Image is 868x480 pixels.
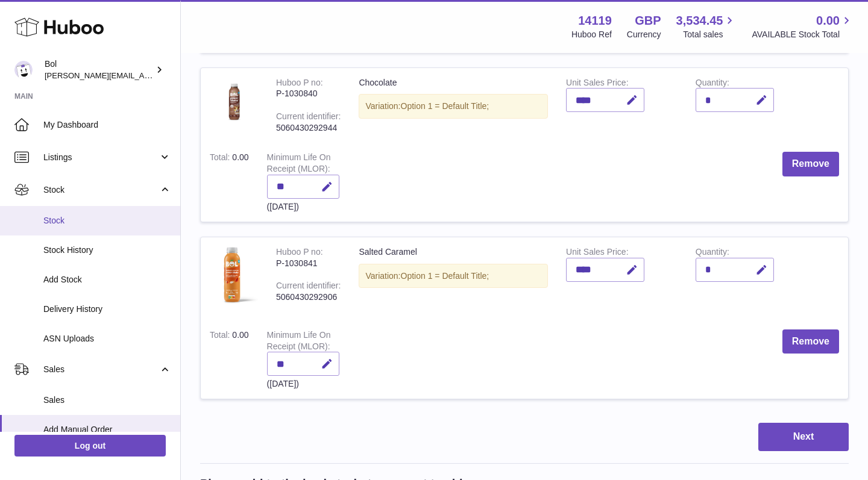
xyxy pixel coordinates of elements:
span: My Dashboard [43,119,171,131]
span: Total sales [683,29,737,40]
span: Listings [43,152,159,163]
span: Sales [43,364,159,375]
a: 0.00 AVAILABLE Stock Total [752,13,854,40]
label: Unit Sales Price [566,247,628,260]
span: Stock History [43,245,171,256]
span: Option 1 = Default Title; [401,101,489,111]
div: Currency [627,29,661,40]
label: Quantity [696,78,729,90]
div: 5060430292944 [276,122,341,134]
span: Option 1 = Default Title; [401,271,489,281]
div: P-1030841 [276,258,341,269]
a: 3,534.45 Total sales [676,13,737,40]
span: 0.00 [232,330,248,340]
span: Stock [43,184,159,196]
td: Chocolate [350,68,557,143]
img: Chocolate [210,77,258,125]
div: 5060430292906 [276,291,341,303]
div: Bol [45,58,153,81]
strong: 14119 [578,13,612,29]
div: Huboo P no [276,78,323,90]
div: Huboo Ref [571,29,612,40]
label: Minimum Life On Receipt (MLOR) [267,330,331,354]
button: Next [758,423,849,451]
span: 0.00 [816,13,840,29]
label: Minimum Life On Receipt (MLOR) [267,152,331,176]
button: Remove [782,329,839,354]
div: Current identifier [276,111,341,124]
span: Delivery History [43,304,171,315]
button: Remove [782,152,839,176]
div: Variation: [359,94,548,119]
div: ([DATE]) [267,378,339,390]
span: Add Stock [43,274,171,285]
span: ASN Uploads [43,333,171,344]
span: Add Manual Order [43,424,171,435]
strong: GBP [635,13,661,29]
div: Huboo P no [276,247,323,260]
label: Unit Sales Price [566,78,628,90]
span: 0.00 [232,152,248,162]
div: P-1030840 [276,88,341,99]
img: Salted Caramel [210,246,258,308]
a: Log out [14,435,166,457]
div: Current identifier [276,281,341,293]
span: Sales [43,394,171,406]
div: Variation: [359,264,548,288]
label: Quantity [696,247,729,260]
span: AVAILABLE Stock Total [752,29,854,40]
div: ([DATE]) [267,201,339,213]
td: Salted Caramel [350,237,557,320]
label: Total [210,330,232,343]
span: [PERSON_NAME][EMAIL_ADDRESS][PERSON_NAME][DOMAIN_NAME] [45,70,306,80]
span: 3,534.45 [676,13,723,29]
img: Scott.Sutcliffe@bolfoods.com [14,61,33,79]
label: Total [210,152,232,165]
span: Stock [43,215,171,226]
